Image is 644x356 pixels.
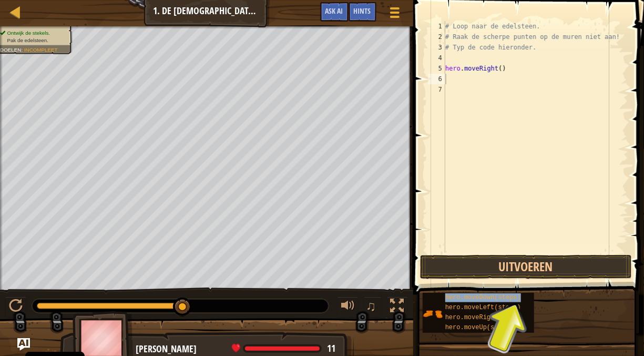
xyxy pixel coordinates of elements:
span: : [21,47,24,53]
div: 7 [428,84,445,95]
div: health: 11 / 11 [232,344,335,353]
div: 4 [428,53,445,63]
span: hero.moveDown(steps) [445,294,521,301]
button: Uitvoeren [420,255,632,279]
button: Ctrl + P: Pause [5,296,26,318]
div: 2 [428,32,445,42]
span: Ask AI [325,6,343,16]
span: hero.moveRight(steps) [445,314,525,321]
div: 5 [428,63,445,74]
button: Geef spelmenu weer [382,2,408,27]
button: Schakel naar volledig scherm [387,296,408,318]
button: Ask AI [320,2,349,22]
span: Ontwijk de stekels. [7,30,50,36]
div: 1 [428,21,445,32]
button: ♫ [364,296,382,318]
div: 6 [428,74,445,84]
div: [PERSON_NAME] [136,342,343,356]
span: Hints [354,6,371,16]
span: hero.moveLeft(steps) [445,304,521,311]
span: hero.moveUp(steps) [445,324,514,331]
span: Incompleet [24,47,58,53]
img: portrait.png [423,304,443,324]
button: Volume aanpassen [338,296,359,318]
span: ♫ [366,298,376,314]
button: Ask AI [17,338,30,351]
span: 11 [327,342,335,355]
span: Pak de edelsteen. [7,37,48,43]
div: 3 [428,42,445,53]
